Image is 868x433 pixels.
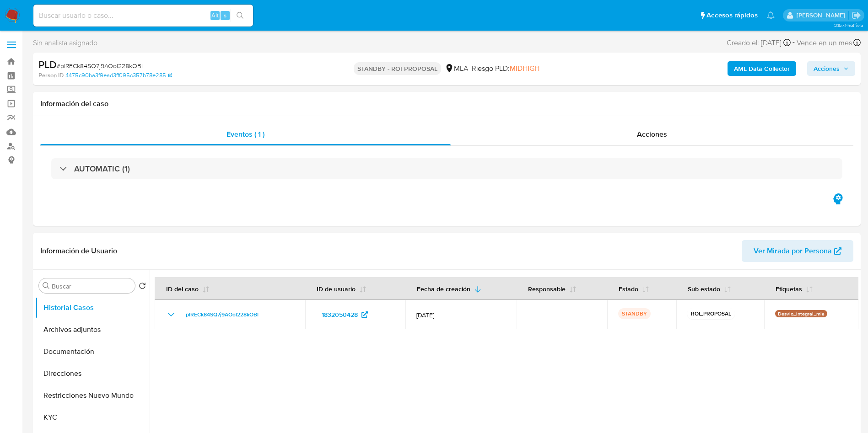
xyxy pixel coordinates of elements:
span: Accesos rápidos [706,11,758,20]
b: PLD [38,57,57,72]
b: AML Data Collector [734,61,790,76]
input: Buscar usuario o caso... [33,10,253,21]
span: Sin analista asignado [33,38,97,48]
button: Archivos adjuntos [35,319,150,341]
a: Salir [852,11,861,20]
button: Historial Casos [35,297,150,319]
span: Vence en un mes [797,38,852,48]
h1: Información de Usuario [40,246,117,256]
span: # plRECk84SQ7j9AOol228kOBI [57,61,143,70]
div: Creado el: [DATE] [727,37,791,49]
span: Ver Mirada por Persona [754,240,832,262]
span: Acciones [637,129,667,139]
span: - [793,37,795,49]
button: Buscar [43,282,50,289]
button: AML Data Collector [728,61,796,76]
a: Notificaciones [767,11,775,19]
b: Person ID [38,71,64,80]
input: Buscar [52,282,131,290]
button: search-icon [231,9,249,22]
span: Riesgo PLD: [472,64,539,74]
button: Ver Mirada por Persona [742,240,853,262]
span: Alt [211,11,219,20]
div: AUTOMATIC (1) [51,158,842,179]
p: nicolas.duclosson@mercadolibre.com [797,11,848,20]
div: MLA [445,64,468,74]
button: Direcciones [35,363,150,385]
button: Restricciones Nuevo Mundo [35,385,150,406]
a: 4475c90ba3f9ead3ff095c357b78e285 [65,71,172,80]
span: Acciones [814,61,840,76]
span: MIDHIGH [510,63,539,74]
span: Eventos ( 1 ) [226,129,264,139]
span: s [224,11,226,20]
button: Volver al orden por defecto [139,282,146,292]
button: Documentación [35,341,150,363]
h3: AUTOMATIC (1) [74,164,130,174]
p: STANDBY - ROI PROPOSAL [354,62,441,75]
h1: Información del caso [40,99,853,108]
button: Acciones [807,61,855,76]
button: KYC [35,406,150,428]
